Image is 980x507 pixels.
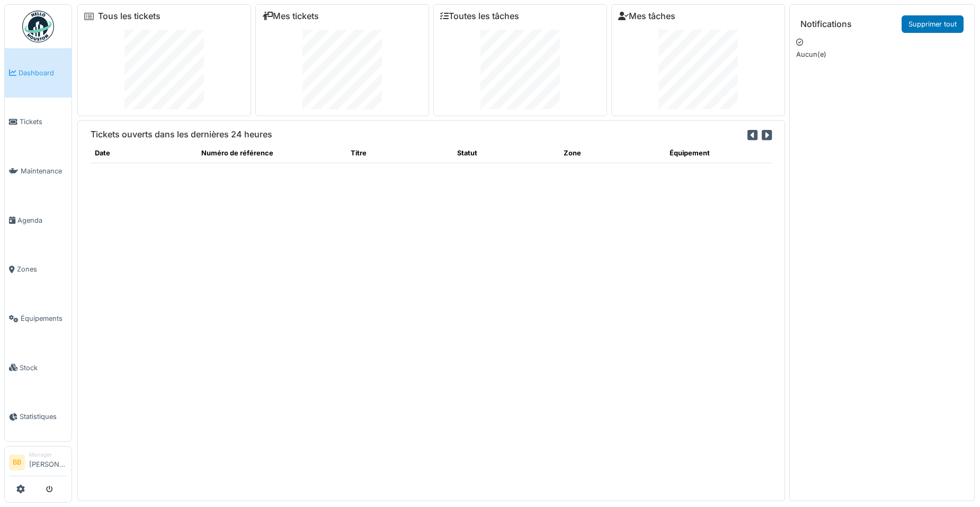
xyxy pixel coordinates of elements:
p: Aucun(e) [796,49,968,59]
th: Date [91,144,197,163]
h6: Notifications [800,19,852,29]
a: Maintenance [5,146,72,196]
th: Équipement [665,144,772,163]
span: Tickets [20,117,67,127]
span: Zones [17,264,67,274]
h6: Tickets ouverts dans les dernières 24 heures [91,129,272,139]
a: Stock [5,343,72,392]
a: Statistiques [5,392,72,442]
a: Mes tâches [618,11,675,21]
a: Zones [5,245,72,294]
div: Manager [29,451,67,459]
span: Agenda [17,215,67,225]
th: Numéro de référence [197,144,346,163]
a: Dashboard [5,48,72,98]
a: BB Manager[PERSON_NAME] [9,451,67,476]
th: Titre [346,144,453,163]
a: Tickets [5,98,72,147]
li: [PERSON_NAME] [29,451,67,474]
span: Statistiques [20,412,67,422]
span: Stock [20,363,67,373]
img: Badge_color-CXgf-gQk.svg [22,11,54,42]
a: Équipements [5,294,72,343]
th: Statut [453,144,559,163]
span: Dashboard [19,68,67,78]
li: BB [9,454,25,470]
span: Équipements [21,313,67,324]
a: Tous les tickets [98,11,161,21]
a: Supprimer tout [902,15,964,33]
a: Toutes les tâches [440,11,519,21]
a: Mes tickets [262,11,319,21]
a: Agenda [5,196,72,245]
th: Zone [559,144,666,163]
span: Maintenance [21,166,67,176]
